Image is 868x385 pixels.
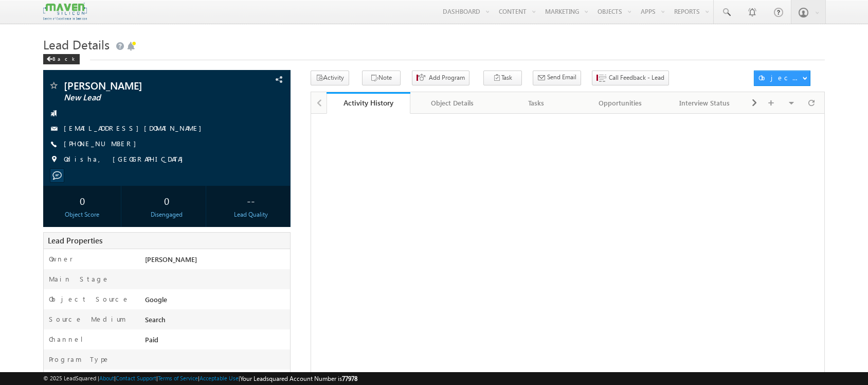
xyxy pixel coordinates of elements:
[327,92,411,114] a: Activity History
[64,124,207,132] a: [EMAIL_ADDRESS][DOMAIN_NAME]
[200,375,239,381] a: Acceptable Use
[362,71,401,85] button: Note
[671,97,738,109] div: Interview Status
[116,375,156,381] a: Contact Support
[758,73,802,82] div: Object Actions
[609,73,664,82] span: Call Feedback - Lead
[43,3,86,21] img: Custom Logo
[578,92,663,114] a: Opportunities
[99,375,114,381] a: About
[142,314,290,329] div: Search
[158,375,198,381] a: Terms of Service
[48,235,102,246] span: Lead Properties
[311,71,349,85] button: Activity
[215,191,287,210] div: --
[49,335,91,344] label: Channel
[49,314,126,324] label: Source Medium
[131,191,203,210] div: 0
[495,92,579,114] a: Tasks
[131,210,203,219] div: Disengaged
[754,71,810,86] button: Object Actions
[412,71,469,85] button: Add Program
[142,335,290,349] div: Paid
[592,71,669,85] button: Call Feedback - Lead
[410,92,495,114] a: Object Details
[43,374,357,383] span: © 2025 LeadSquared | | | | |
[49,355,110,364] label: Program Type
[64,154,188,165] span: Odisha, [GEOGRAPHIC_DATA]
[419,97,485,109] div: Object Details
[46,210,118,219] div: Object Score
[43,54,80,64] div: Back
[663,92,747,114] a: Interview Status
[429,73,465,82] span: Add Program
[43,36,110,52] span: Lead Details
[533,71,581,85] button: Send Email
[503,97,570,109] div: Tasks
[342,375,357,382] span: 77978
[43,54,85,62] a: Back
[49,294,130,304] label: Object Source
[64,80,218,91] span: [PERSON_NAME]
[215,210,287,219] div: Lead Quality
[334,98,403,108] div: Activity History
[46,191,118,210] div: 0
[49,254,73,264] label: Owner
[64,93,218,103] span: New Lead
[64,139,141,149] span: [PHONE_NUMBER]
[49,274,110,284] label: Main Stage
[547,73,576,82] span: Send Email
[145,255,197,264] span: [PERSON_NAME]
[240,375,357,382] span: Your Leadsquared Account Number is
[142,294,290,309] div: Google
[587,97,654,109] div: Opportunities
[483,71,522,85] button: Task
